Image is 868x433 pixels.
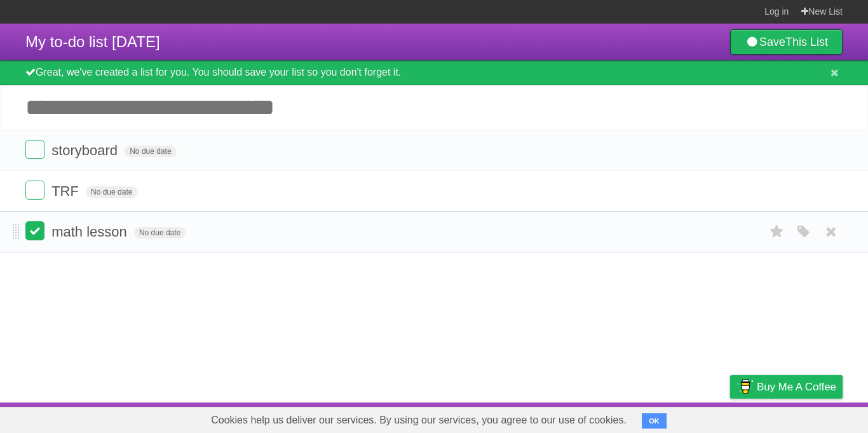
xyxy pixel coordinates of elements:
[785,36,828,48] b: This List
[765,221,789,242] label: Star task
[86,186,137,198] span: No due date
[561,406,588,430] a: About
[736,376,754,397] img: Buy me a coffee
[642,413,667,429] button: OK
[125,146,176,157] span: No due date
[25,33,160,50] span: My to-do list [DATE]
[670,406,698,430] a: Terms
[763,406,843,430] a: Suggest a feature
[51,224,130,240] span: math lesson
[714,406,747,430] a: Privacy
[134,227,186,238] span: No due date
[730,375,843,399] a: Buy me a coffee
[730,29,843,55] a: SaveThis List
[198,408,639,433] span: Cookies help us deliver our services. By using our services, you agree to our use of cookies.
[25,181,44,200] label: Done
[25,221,44,240] label: Done
[51,183,82,199] span: TRF
[757,376,836,398] span: Buy me a coffee
[25,140,44,159] label: Done
[603,406,654,430] a: Developers
[51,142,121,158] span: storyboard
